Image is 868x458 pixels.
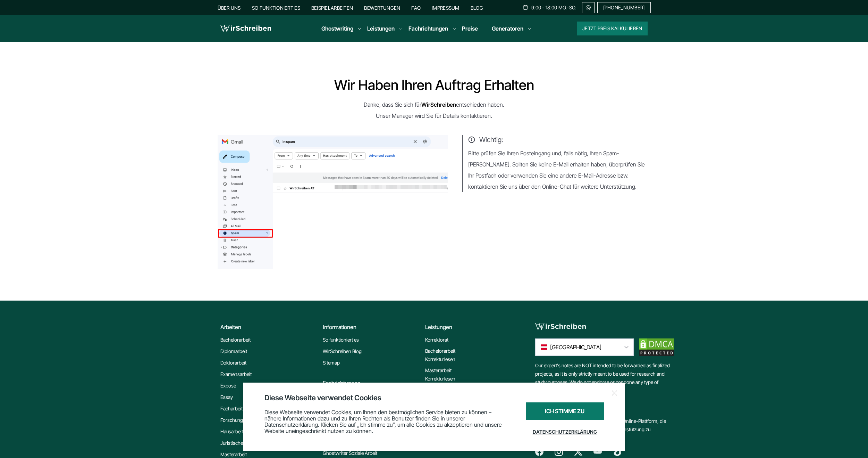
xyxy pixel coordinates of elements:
img: thanks [218,135,448,269]
a: Diplomarbeit [220,347,247,355]
span: [GEOGRAPHIC_DATA] [550,343,601,351]
a: Sitemap [323,359,340,367]
div: Leistungen [425,323,521,331]
a: Generatoren [492,24,523,33]
img: logo-footer [535,323,586,330]
span: [PHONE_NUMBER] [603,5,645,10]
div: Informationen [323,323,419,331]
a: Impressum [432,5,460,11]
a: Masterarbeit Korrekturlesen [425,366,481,383]
a: Juristisches Gutachten [220,439,268,447]
div: Our expert's notes are NOT intended to be forwarded as finalized projects, as it is only strictly... [535,361,674,448]
img: instagram [555,448,563,456]
a: So funktioniert es [323,336,359,344]
div: Arbeiten [220,323,317,331]
p: Unser Manager wird Sie für Details kontaktieren. [218,110,651,121]
a: Essay [220,393,233,401]
a: Preise [462,25,478,32]
img: logo wirschreiben [220,23,271,34]
a: Bachelorarbeit Korrekturlesen [425,347,481,363]
a: Korrektorat [425,336,448,344]
a: So funktioniert es [252,5,300,11]
a: Bachelorarbeit [220,336,251,344]
a: [PHONE_NUMBER] [597,2,651,13]
a: Über uns [218,5,241,11]
a: FAQ [411,5,421,11]
p: Danke, dass Sie sich für entschieden haben. [218,99,651,110]
span: Wichtig: [468,135,651,144]
a: Datenschutzerklärung [526,424,604,440]
img: twitter [574,448,582,456]
a: Ghostwriting [321,24,353,33]
a: Fachrichtungen [408,24,448,33]
div: Ich stimme zu [526,402,604,420]
a: Facharbeit [220,404,243,413]
img: tiktok [613,448,624,456]
a: WirSchreiben Blog [323,347,362,355]
a: Forschungsarbeit [220,416,257,424]
strong: WirSchreiben [421,101,456,108]
div: Diese Webseite verwendet Cookies [264,393,604,402]
a: Blog [471,5,483,11]
a: Exposé [220,382,236,390]
div: Diese Webseite verwendet Cookies, um Ihnen den bestmöglichen Service bieten zu können – nähere In... [264,402,508,440]
a: Examensarbeit [220,370,252,378]
h1: Wir haben Ihren Auftrag erhalten [218,78,651,92]
a: Ghostwriter Soziale Arbeit [323,449,377,457]
p: Bitte prüfen Sie Ihren Posteingang und, falls nötig, Ihren Spam-[PERSON_NAME]. Sollten Sie keine ... [468,148,651,192]
a: Bewertungen [364,5,400,11]
img: facebook [535,448,543,456]
div: Fachrichtungen [323,379,419,387]
img: Email [585,5,591,10]
a: Doktorarbeit [220,359,246,367]
a: Hausarbeit [220,427,243,436]
button: Jetzt Preis kalkulieren [577,22,648,35]
img: dmca [639,338,674,356]
img: Schedule [522,5,529,10]
a: Beispielarbeiten [311,5,353,11]
span: 9:00 - 18:00 Mo.-So. [531,5,576,10]
a: Leistungen [367,24,395,33]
